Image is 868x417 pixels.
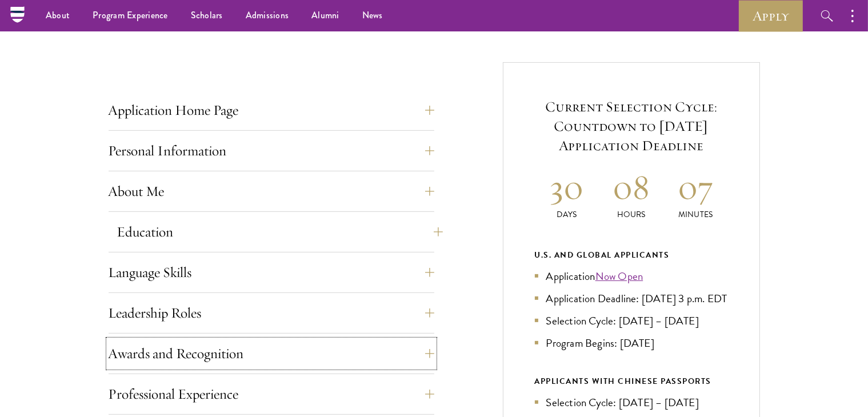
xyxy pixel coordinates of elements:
li: Application [535,268,728,284]
div: U.S. and Global Applicants [535,248,728,262]
h2: 07 [663,166,728,209]
button: Education [117,218,443,246]
li: Selection Cycle: [DATE] – [DATE] [535,312,728,329]
li: Application Deadline: [DATE] 3 p.m. EDT [535,290,728,307]
li: Program Begins: [DATE] [535,335,728,351]
div: APPLICANTS WITH CHINESE PASSPORTS [535,374,728,388]
p: Days [535,209,599,220]
a: Now Open [595,268,643,284]
button: Professional Experience [109,380,434,408]
button: About Me [109,178,434,205]
h2: 30 [535,166,599,209]
button: Leadership Roles [109,299,434,327]
p: Hours [599,209,663,220]
button: Awards and Recognition [109,340,434,367]
h2: 08 [599,166,663,209]
p: Minutes [663,209,728,220]
button: Application Home Page [109,97,434,124]
h5: Current Selection Cycle: Countdown to [DATE] Application Deadline [535,97,728,155]
button: Personal Information [109,137,434,165]
button: Language Skills [109,259,434,286]
li: Selection Cycle: [DATE] – [DATE] [535,394,728,411]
